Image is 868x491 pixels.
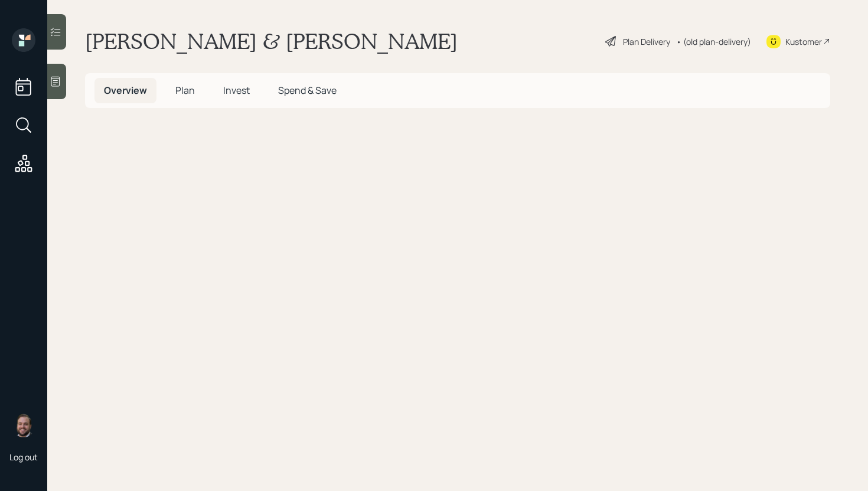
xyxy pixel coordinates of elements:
[278,84,337,97] span: Spend & Save
[676,35,751,48] div: • (old plan-delivery)
[85,28,458,54] h1: [PERSON_NAME] & [PERSON_NAME]
[104,84,147,97] span: Overview
[623,35,670,48] div: Plan Delivery
[175,84,195,97] span: Plan
[12,414,35,437] img: james-distasi-headshot.png
[785,35,822,48] div: Kustomer
[223,84,250,97] span: Invest
[9,451,38,463] div: Log out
